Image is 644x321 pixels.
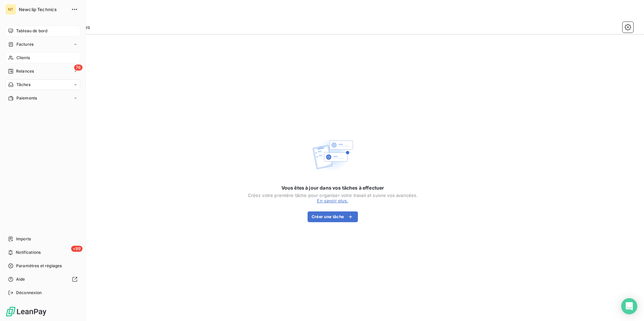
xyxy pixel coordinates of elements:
[16,82,31,88] span: Tâches
[16,249,41,255] span: Notifications
[311,133,354,176] img: Empty state
[16,276,25,282] span: Aide
[16,68,34,74] span: Relances
[621,298,637,314] div: Open Intercom Messenger
[5,39,80,50] a: Factures
[5,26,80,36] a: Tableau de bord
[19,7,67,12] span: Newclip Technics
[16,95,37,101] span: Paiements
[16,290,42,296] span: Déconnexion
[248,193,418,198] div: Créez votre première tâche pour organiser votre travail et suivre vos avancées.
[281,185,384,191] span: Vous êtes à jour dans vos tâches à effectuer
[16,236,31,242] span: Imports
[74,65,83,71] span: 76
[5,52,80,63] a: Clients
[16,28,47,34] span: Tableau de bord
[5,306,47,317] img: Logo LeanPay
[5,4,16,15] div: NT
[5,66,80,77] a: 76Relances
[71,246,83,252] span: +99
[308,211,358,222] button: Créer une tâche
[5,234,80,244] a: Imports
[5,93,80,104] a: Paiements
[5,79,80,90] a: Tâches
[5,274,80,285] a: Aide
[5,260,80,271] a: Paramètres et réglages
[16,41,34,47] span: Factures
[16,263,62,269] span: Paramètres et réglages
[16,55,30,61] span: Clients
[317,198,348,203] a: En savoir plus.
